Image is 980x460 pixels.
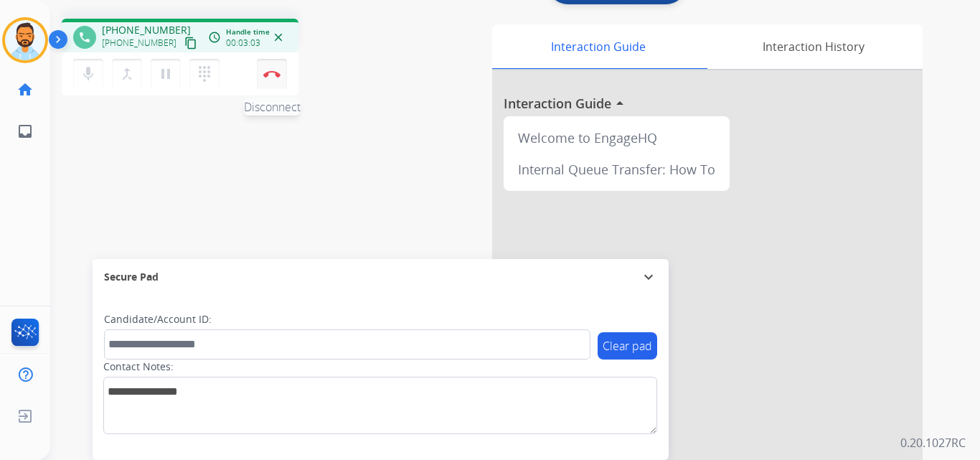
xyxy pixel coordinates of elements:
mat-icon: close [272,31,285,44]
mat-icon: inbox [17,123,34,140]
span: Secure Pad [104,270,159,284]
div: Interaction History [704,24,923,69]
mat-icon: merge_type [118,65,136,83]
span: Handle time [226,27,270,37]
button: Disconnect [257,59,287,89]
span: 00:03:03 [226,37,260,49]
mat-icon: expand_more [640,268,657,286]
mat-icon: dialpad [196,65,213,83]
div: Internal Queue Transfer: How To [509,154,724,185]
mat-icon: access_time [208,31,221,44]
img: avatar [5,20,45,60]
p: 0.20.1027RC [900,434,966,451]
mat-icon: mic [80,65,97,83]
mat-icon: phone [78,31,91,44]
mat-icon: content_copy [184,37,197,50]
img: control [263,70,281,78]
span: Disconnect [244,98,301,116]
div: Interaction Guide [492,24,704,69]
div: Welcome to EngageHQ [509,122,724,154]
button: Clear pad [598,332,657,360]
label: Contact Notes: [103,360,174,374]
span: [PHONE_NUMBER] [102,37,176,49]
mat-icon: pause [157,65,174,83]
label: Candidate/Account ID: [104,312,212,327]
span: [PHONE_NUMBER] [102,23,191,37]
mat-icon: home [17,81,34,98]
